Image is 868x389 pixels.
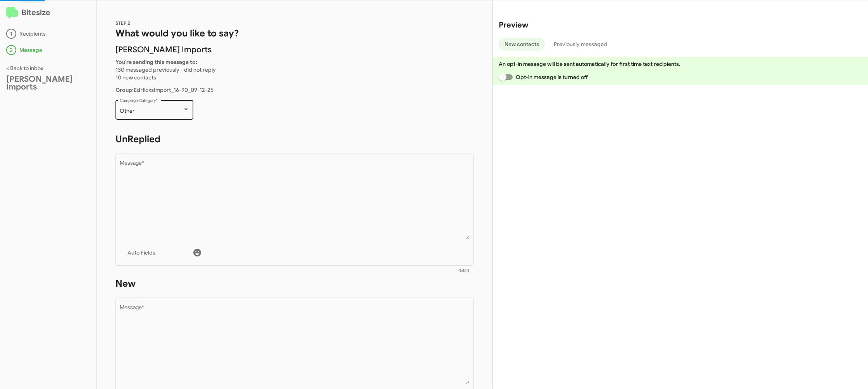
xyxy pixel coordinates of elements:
span: 130 messaged previously - did not reply [115,66,216,73]
img: logo-minimal.svg [6,7,18,19]
span: Previously messaged [554,38,607,51]
span: Opt-in message is turned off [516,72,588,82]
button: Auto Fields [121,246,171,260]
p: [PERSON_NAME] Imports [115,46,474,53]
div: 2 [6,45,16,55]
span: EdHicksImport_16-90_09-12-25 [115,86,214,93]
h2: Bitesize [6,7,90,19]
span: 10 new contacts [115,74,156,81]
span: New contacts [505,38,539,51]
h1: UnReplied [115,133,474,145]
b: You're sending this message to: [115,59,197,65]
p: An opt-in message will be sent automatically for first time text recipients. [499,60,862,68]
span: Other [120,107,134,114]
div: Recipients [6,29,90,39]
div: Message [6,45,90,55]
div: [PERSON_NAME] Imports [6,75,90,91]
button: Previously messaged [548,38,613,51]
a: < Back to inbox [6,65,43,72]
span: STEP 2 [115,20,130,26]
h2: Preview [499,19,862,31]
h1: What would you like to say? [115,27,474,40]
h1: New [115,277,474,290]
div: 1 [6,29,16,39]
button: New contacts [499,38,545,51]
span: Auto Fields [127,246,165,260]
mat-hint: 0/450 [458,269,469,273]
b: Group: [115,86,134,93]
